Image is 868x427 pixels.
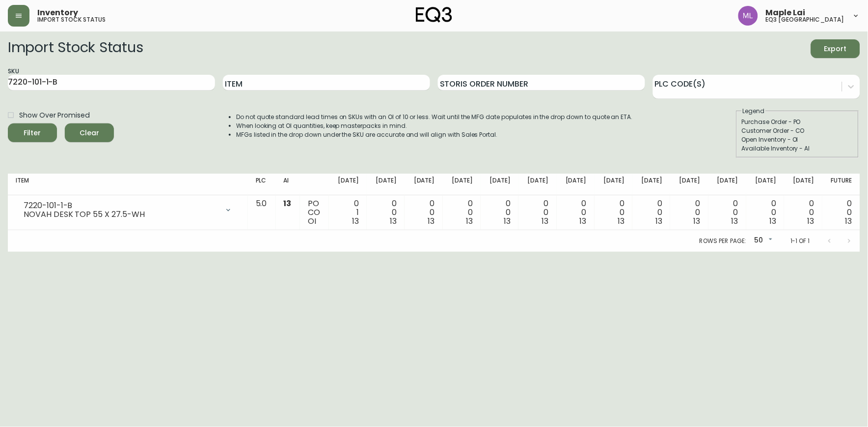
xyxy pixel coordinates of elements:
div: Customer Order - CO [742,126,854,135]
div: 0 0 [375,199,397,226]
span: 13 [390,215,397,227]
th: [DATE] [557,174,595,195]
img: 61e28cffcf8cc9f4e300d877dd684943 [738,6,758,26]
p: Rows per page: [700,237,746,245]
span: 13 [466,215,473,227]
h2: Import Stock Status [8,39,143,58]
div: Open Inventory - OI [742,135,854,144]
td: 5.0 [248,195,276,230]
th: AI [276,174,300,195]
span: 13 [618,215,624,227]
th: PLC [248,174,276,195]
div: NOVAH DESK TOP 55 X 27.5-WH [24,210,218,219]
span: 13 [580,215,587,227]
li: MFGs listed in the drop down under the SKU are accurate and will align with Sales Portal. [236,130,633,139]
th: [DATE] [708,174,746,195]
li: Do not quote standard lead times on SKUs with an OI of 10 or less. Wait until the MFG date popula... [236,113,633,122]
span: Inventory [37,9,78,17]
th: Item [8,174,248,195]
span: 13 [284,198,292,209]
li: When looking at OI quantities, keep masterpacks in mind. [236,122,633,130]
th: Future [822,174,860,195]
div: 0 0 [716,199,738,226]
div: 7220-101-1-B [24,201,218,210]
th: [DATE] [329,174,367,195]
span: 13 [352,215,359,227]
th: [DATE] [443,174,481,195]
th: [DATE] [746,174,784,195]
img: logo [416,7,452,23]
span: 13 [769,215,776,227]
p: 1-1 of 1 [790,237,810,245]
div: 0 0 [412,199,434,226]
div: 0 0 [754,199,776,226]
span: 13 [542,215,549,227]
span: 13 [656,215,663,227]
span: Clear [73,127,106,139]
th: [DATE] [518,174,556,195]
th: [DATE] [784,174,822,195]
div: PO CO [308,199,321,226]
div: Available Inventory - AI [742,144,854,153]
span: 13 [732,215,738,227]
button: Filter [8,123,57,142]
span: 13 [845,215,852,227]
th: [DATE] [670,174,708,195]
div: 0 0 [526,199,548,226]
div: 0 0 [640,199,662,226]
div: Filter [24,127,41,139]
div: 0 0 [602,199,624,226]
div: 0 0 [488,199,511,226]
div: 0 0 [451,199,473,226]
th: [DATE] [632,174,670,195]
th: [DATE] [481,174,518,195]
div: 7220-101-1-BNOVAH DESK TOP 55 X 27.5-WH [16,199,240,221]
span: Show Over Promised [19,110,89,121]
th: [DATE] [595,174,632,195]
div: Purchase Order - PO [742,118,854,126]
h5: eq3 [GEOGRAPHIC_DATA] [766,17,844,23]
span: OI [308,215,316,227]
div: 0 0 [678,199,700,226]
th: [DATE] [405,174,442,195]
div: 50 [750,233,775,249]
div: 0 1 [337,199,359,226]
button: Clear [65,123,114,142]
span: 13 [428,215,435,227]
div: 0 0 [830,199,852,226]
span: Export [819,43,852,55]
span: 13 [504,215,511,227]
button: Export [811,39,860,58]
span: 13 [694,215,701,227]
span: Maple Lai [766,9,806,17]
th: [DATE] [367,174,405,195]
h5: import stock status [37,17,106,23]
legend: Legend [742,107,766,116]
div: 0 0 [565,199,587,226]
div: 0 0 [792,199,814,226]
span: 13 [808,215,814,227]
